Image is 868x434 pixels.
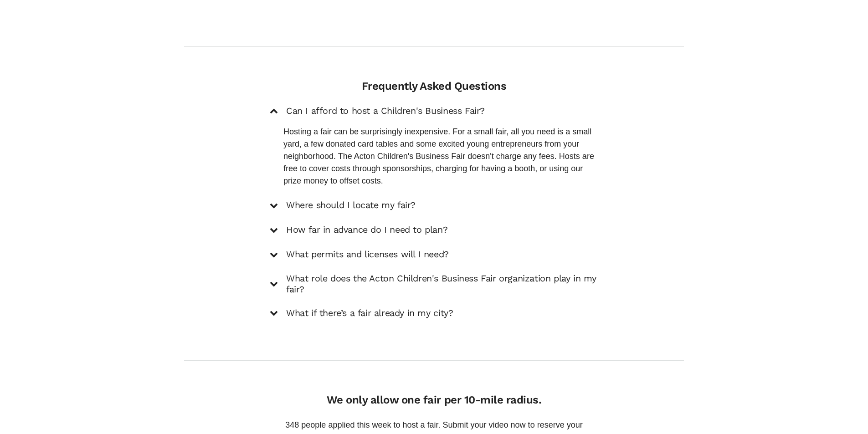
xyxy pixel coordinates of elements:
h5: What if there’s a fair already in my city? [286,308,453,319]
h5: What permits and licenses will I need? [286,249,449,260]
h4: Frequently Asked Questions [270,80,598,93]
h4: We only allow one fair per 10-mile radius. [270,393,598,407]
h5: Where should I locate my fair? [286,200,416,211]
h5: What role does the Acton Children's Business Fair organization play in my fair? [286,273,598,295]
h5: Can I afford to host a Children's Business Fair? [286,106,485,117]
h5: How far in advance do I need to plan? [286,225,447,235]
p: Hosting a fair can be surprisingly inexpensive. For a small fair, all you need is a small yard, a... [283,126,598,187]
